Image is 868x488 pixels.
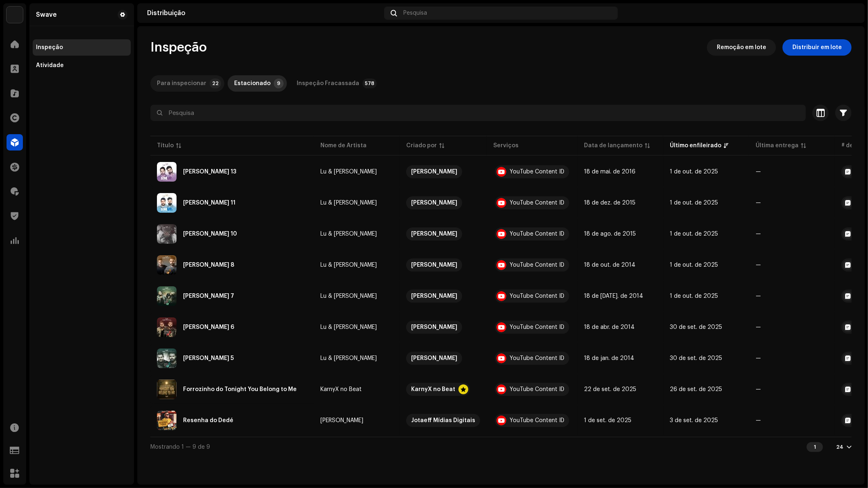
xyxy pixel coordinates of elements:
[320,262,377,268] div: Lu & [PERSON_NAME]
[320,418,363,423] div: [PERSON_NAME]
[320,231,377,237] div: Lu & [PERSON_NAME]
[157,142,174,150] div: Título
[756,262,761,268] span: —
[320,231,393,237] span: Lu & Robertinho
[510,293,564,299] div: YouTube Content ID
[274,79,284,88] p-badge: 9
[406,383,480,396] span: KarnyX no Beat
[157,255,177,275] img: d764c712-5e6d-4dbc-8905-175ae1f54250
[411,383,455,396] div: KarnyX no Beat
[756,169,761,175] span: —
[717,39,766,56] span: Remoção em lote
[406,321,480,334] span: Luiz Fernando Boneventi
[670,200,718,206] span: 1 de out. de 2025
[670,324,722,330] span: 30 de set. de 2025
[670,418,718,423] span: 3 de set. de 2025
[320,418,393,423] span: Dedé Castro
[320,355,377,361] div: Lu & [PERSON_NAME]
[584,142,642,150] div: Data de lançamento
[584,324,635,330] span: 18 de abr. de 2014
[320,387,393,392] span: KarnyX no Beat
[510,418,564,423] div: YouTube Content ID
[792,39,842,56] span: Distribuir em lote
[584,418,631,423] span: 1 de set. de 2025
[183,387,297,392] div: Forrozinho do Tonight You Belong to Me
[411,259,457,272] div: [PERSON_NAME]
[411,414,475,427] div: Jotaeff Mídias Digitais
[157,349,177,368] img: 7b0fbc8a-4086-4510-87e4-7c2ba3c45ae6
[670,387,722,392] span: 26 de set. de 2025
[320,324,377,330] div: Lu & [PERSON_NAME]
[320,262,393,268] span: Lu & Robertinho
[584,293,643,299] span: 18 de jul. de 2014
[584,387,636,392] span: 22 de set. de 2025
[157,162,177,182] img: b318345a-4cb6-423e-80b4-9d1a7198546b
[411,352,457,365] div: [PERSON_NAME]
[510,387,564,392] div: YouTube Content ID
[756,293,761,299] span: —
[33,57,131,74] re-m-nav-item: Atividade
[150,444,210,450] span: Mostrando 1 — 9 de 9
[756,355,761,361] span: —
[510,355,564,361] div: YouTube Content ID
[584,355,634,361] span: 18 de jan. de 2014
[411,227,457,241] div: [PERSON_NAME]
[406,414,480,427] span: Jotaeff Mídias Digitais
[756,387,761,392] span: —
[584,200,635,206] span: 18 de dez. de 2015
[406,227,480,241] span: Luiz Fernando Boneventi
[150,105,806,121] input: Pesquisa
[411,290,457,303] div: [PERSON_NAME]
[670,169,718,175] span: 1 de out. de 2025
[406,165,480,178] span: Luiz Fernando Boneventi
[403,10,427,16] span: Pesquisa
[510,169,564,175] div: YouTube Content ID
[320,200,393,206] span: Lu & Robertinho
[183,231,237,237] div: Sertanejo Mashup 10
[157,411,177,430] img: ee75433b-3d13-4802-a8fa-9346757c7d49
[584,262,635,268] span: 18 de out. de 2014
[756,324,761,330] span: —
[584,231,636,237] span: 18 de ago. de 2015
[406,352,480,365] span: Luiz Fernando Boneventi
[670,293,718,299] span: 1 de out. de 2025
[157,286,177,306] img: 7f89108d-3627-4a30-9ff6-e8369971faa8
[842,7,855,20] img: c3ace681-228d-4631-9f26-36716aff81b7
[510,324,564,330] div: YouTube Content ID
[234,75,271,92] div: Estacionado
[297,75,359,92] div: Inspeção Fracassada
[183,200,235,206] div: Sertanejo Mashup 11
[510,262,564,268] div: YouTube Content ID
[510,200,564,206] div: YouTube Content ID
[756,231,761,237] span: —
[33,39,131,56] re-m-nav-item: Inspeção
[36,62,64,69] div: Atividade
[320,355,393,361] span: Lu & Robertinho
[183,324,234,330] div: Sertanejo Mashup 6
[362,79,377,88] p-badge: 578
[807,442,823,452] div: 1
[183,262,234,268] div: Sertanejo Mashup 8
[756,200,761,206] span: —
[157,380,177,399] img: cd23bc75-381d-4e70-a4fd-fd4aafe3fa89
[406,196,480,209] span: Luiz Fernando Boneventi
[670,142,721,150] div: Último enfileirado
[320,200,377,206] div: Lu & [PERSON_NAME]
[36,44,63,51] div: Inspeção
[320,293,377,299] div: Lu & [PERSON_NAME]
[670,231,718,237] span: 1 de out. de 2025
[670,262,718,268] span: 1 de out. de 2025
[157,75,206,92] div: Para inspecionar
[320,169,393,175] span: Lu & Robertinho
[157,317,177,337] img: 6fbc8cd4-38f8-4ea3-8878-04d953442ba8
[183,169,236,175] div: Sertanejo Mashup 13
[320,169,377,175] div: Lu & [PERSON_NAME]
[406,142,437,150] div: Criado por
[584,169,635,175] span: 18 de mai. de 2016
[320,293,393,299] span: Lu & Robertinho
[183,418,233,423] div: Resenha do Dedé
[320,387,362,392] div: KarnyX no Beat
[406,259,480,272] span: Luiz Fernando Boneventi
[783,39,852,56] button: Distribuir em lote
[147,10,381,16] div: Distribuição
